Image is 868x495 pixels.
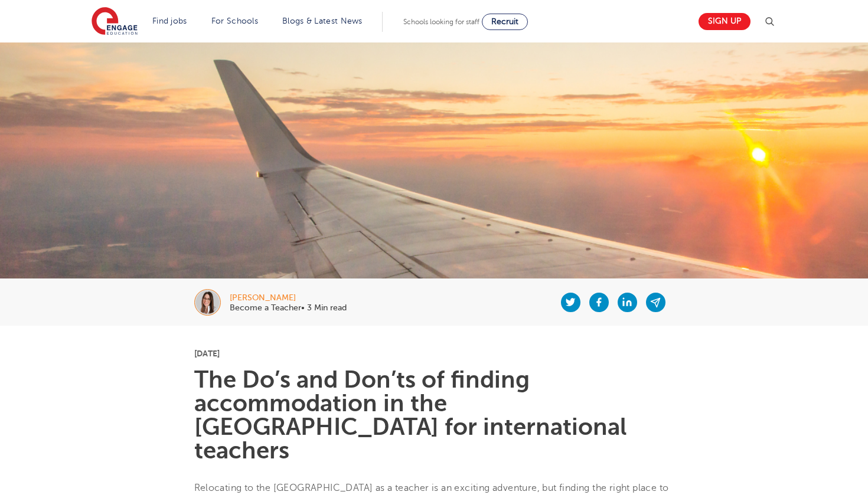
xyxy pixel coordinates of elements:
span: Schools looking for staff [403,18,479,26]
div: [PERSON_NAME] [230,294,347,302]
a: Recruit [482,14,528,30]
p: Become a Teacher• 3 Min read [230,304,347,312]
a: Find jobs [152,17,187,25]
span: Recruit [491,17,518,26]
img: Engage Education [92,7,138,37]
a: Blogs & Latest News [282,17,363,25]
p: [DATE] [194,349,674,358]
h1: The Do’s and Don’ts of finding accommodation in the [GEOGRAPHIC_DATA] for international teachers [194,368,674,463]
a: Sign up [699,13,750,30]
a: For Schools [211,17,258,25]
